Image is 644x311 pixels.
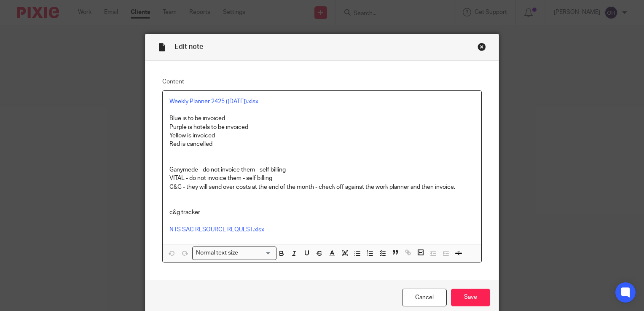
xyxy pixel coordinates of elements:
p: c&g tracker [169,208,475,217]
input: Search for option [241,249,271,257]
p: Yellow is invoiced [169,131,475,140]
p: Blue is to be invoiced [169,114,475,123]
input: Save [451,289,490,307]
p: Purple is hotels to be invoiced [169,123,475,131]
div: Search for option [192,247,276,260]
p: Ganymede - do not invoice them - self billing [169,166,475,174]
a: NTS SAC RESOURCE REQUEST.xlsx [169,227,264,233]
label: Content [162,78,482,86]
div: Close this dialog window [478,43,486,51]
a: Weekly Planner 2425 ([DATE]).xlsx [169,99,258,105]
span: Normal text size [194,249,240,257]
p: Red is cancelled [169,140,475,148]
span: Edit note [174,43,203,50]
p: C&G - they will send over costs at the end of the month - check off against the work planner and ... [169,183,475,191]
p: VITAL - do not invoice them - self billing [169,174,475,182]
a: Cancel [402,289,447,307]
